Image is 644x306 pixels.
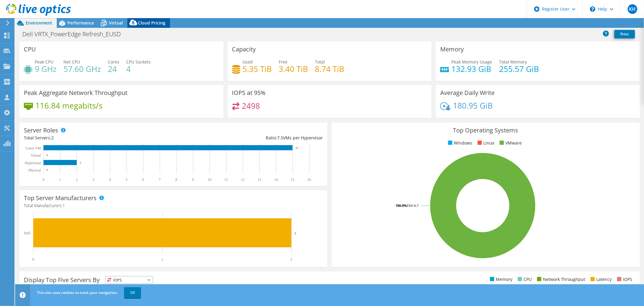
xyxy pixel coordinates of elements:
[440,90,495,96] h3: Average Daily Write
[453,102,493,109] h4: 180.95 GiB
[489,276,512,283] li: Memory
[76,177,78,182] text: 2
[26,20,52,26] span: Environment
[277,135,283,141] span: 7.5
[590,6,595,12] svg: \n
[232,90,266,96] h3: IOPS at 95%
[28,168,41,172] text: Physical
[290,257,292,262] text: 2
[589,276,612,283] li: Latency
[440,46,464,53] h3: Memory
[224,177,228,182] text: 11
[24,90,127,96] h3: Peak Aggregate Network Throughput
[62,203,65,208] span: 1
[31,153,41,158] text: Virtual
[173,135,323,141] div: Ratio: VMs per Hypervisor
[243,59,253,65] span: Used
[24,127,58,134] h3: Server Roles
[175,177,177,182] text: 8
[108,59,119,65] span: Cores
[35,66,56,72] h4: 9 GHz
[294,231,296,235] text: 2
[35,59,53,65] span: Peak CPU
[396,203,407,208] tspan: 100.0%
[447,140,472,146] li: Windows
[108,66,119,72] h4: 24
[80,161,81,164] text: 2
[46,154,48,157] text: 0
[232,46,256,53] h3: Capacity
[26,146,41,150] text: Guest VM
[296,146,299,149] text: 15
[315,59,325,65] span: Total
[336,127,635,134] h3: Top Operating Systems
[24,231,30,235] text: Dell
[614,30,635,38] a: Print
[159,177,161,182] text: 7
[315,66,344,72] h4: 8.74 TiB
[192,177,194,182] text: 9
[274,177,278,182] text: 14
[63,66,101,72] h4: 57.60 GHz
[476,140,494,146] li: Linux
[499,66,539,72] h4: 255.57 GiB
[536,276,585,283] li: Network Throughput
[25,161,41,165] text: Hypervisor
[307,177,311,182] text: 16
[109,177,111,182] text: 4
[126,66,151,72] h4: 4
[242,103,260,109] h4: 2498
[498,140,522,146] li: VMware
[105,276,153,284] span: IOPS
[51,135,54,141] span: 2
[142,177,144,182] text: 6
[126,177,127,182] text: 5
[516,276,532,283] li: CPU
[243,66,272,72] h4: 5.35 TiB
[46,168,48,171] text: 0
[138,20,165,26] span: Cloud Pricing
[291,177,294,182] text: 15
[20,31,130,37] h1: Dell VRTX_PowerEdge Refresh_EUSD
[124,287,141,298] a: OK
[24,46,36,53] h3: CPU
[258,177,261,182] text: 13
[24,135,173,141] div: Total Servers:
[32,257,34,262] text: 0
[126,59,151,65] span: CPU Sockets
[109,20,123,26] span: Virtual
[407,203,418,208] tspan: ESXi 6.7
[628,4,637,14] span: KH
[37,290,118,295] span: This site uses cookies to track your navigation.
[616,276,632,283] li: IOPS
[279,59,288,65] span: Free
[67,20,94,26] span: Performance
[451,66,492,72] h4: 132.93 GiB
[63,59,80,65] span: Net CPU
[35,102,102,109] h4: 116.84 megabits/s
[162,257,163,262] text: 1
[208,177,211,182] text: 10
[24,195,97,201] h3: Top Server Manufacturers
[499,59,527,65] span: Total Memory
[241,177,245,182] text: 12
[59,177,61,182] text: 1
[24,202,323,209] h4: Total Manufacturers:
[279,66,308,72] h4: 3.40 TiB
[43,177,44,182] text: 0
[92,177,94,182] text: 3
[451,59,492,65] span: Peak Memory Usage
